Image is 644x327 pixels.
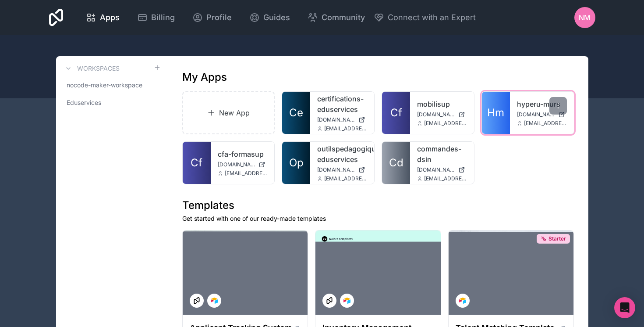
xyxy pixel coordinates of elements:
[482,92,510,134] a: Hm
[417,144,467,165] a: commandes-dsin
[417,166,455,173] span: [DOMAIN_NAME]
[390,106,402,120] span: Cf
[417,99,467,109] a: mobilisup
[182,198,574,212] h1: Templates
[301,8,372,27] a: Community
[548,235,566,242] span: Starter
[182,91,275,134] a: New App
[389,156,403,170] span: Cd
[517,111,555,118] span: [DOMAIN_NAME]
[211,297,218,304] img: Airtable Logo
[185,8,239,27] a: Profile
[324,125,367,132] span: [EMAIL_ADDRESS][DOMAIN_NAME]
[317,116,367,123] a: [DOMAIN_NAME]
[77,64,120,73] h3: Workspaces
[218,149,268,159] a: cfa-formasup
[182,214,574,223] p: Get started with one of our ready-made templates
[289,156,304,170] span: Op
[317,166,355,173] span: [DOMAIN_NAME]
[130,8,182,27] a: Billing
[151,11,175,24] span: Billing
[424,120,467,127] span: [EMAIL_ADDRESS][DOMAIN_NAME]
[382,92,410,134] a: Cf
[343,297,350,304] img: Airtable Logo
[524,120,567,127] span: [EMAIL_ADDRESS][DOMAIN_NAME]
[79,8,127,27] a: Apps
[206,11,232,24] span: Profile
[614,297,635,318] div: Open Intercom Messenger
[317,144,367,165] a: outilspedagogiques-eduservices
[388,11,476,24] span: Connect with an Expert
[183,142,211,184] a: Cf
[517,111,567,118] a: [DOMAIN_NAME]
[317,93,367,115] a: certifications-eduservices
[517,99,567,109] a: hyperu-murs
[182,70,227,84] h1: My Apps
[218,161,255,168] span: [DOMAIN_NAME]
[417,111,455,118] span: [DOMAIN_NAME]
[67,81,142,90] span: nocode-maker-workspace
[242,8,297,27] a: Guides
[191,156,202,170] span: Cf
[424,175,467,182] span: [EMAIL_ADDRESS][DOMAIN_NAME]
[317,116,355,123] span: [DOMAIN_NAME]
[317,166,367,173] a: [DOMAIN_NAME]
[63,95,161,111] a: Eduservices
[263,11,290,24] span: Guides
[282,142,310,184] a: Op
[282,92,310,134] a: Ce
[63,63,120,74] a: Workspaces
[417,166,467,173] a: [DOMAIN_NAME]
[63,77,161,93] a: nocode-maker-workspace
[324,175,367,182] span: [EMAIL_ADDRESS][DOMAIN_NAME]
[225,170,268,177] span: [EMAIL_ADDRESS][DOMAIN_NAME]
[459,297,466,304] img: Airtable Logo
[487,106,504,120] span: Hm
[218,161,268,168] a: [DOMAIN_NAME]
[579,12,591,23] span: NM
[100,11,120,24] span: Apps
[322,11,365,24] span: Community
[382,142,410,184] a: Cd
[289,106,303,120] span: Ce
[417,111,467,118] a: [DOMAIN_NAME]
[374,11,476,24] button: Connect with an Expert
[67,98,101,107] span: Eduservices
